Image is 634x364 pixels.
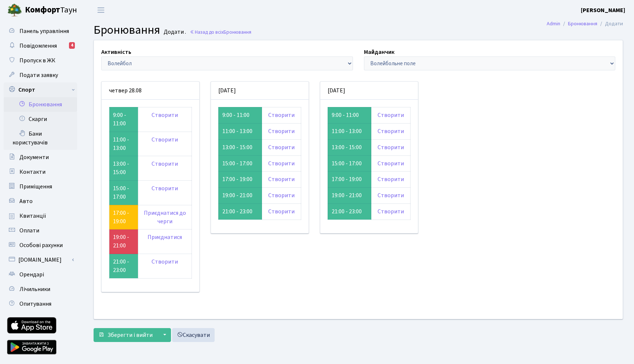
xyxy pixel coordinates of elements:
[218,139,262,155] td: 13:00 - 15:00
[568,20,597,27] a: Бронювання
[4,165,77,179] a: Контакти
[268,111,295,119] a: Створити
[19,71,58,79] span: Подати заявку
[597,20,623,28] li: Додати
[101,48,131,56] label: Активність
[4,209,77,223] a: Квитанції
[218,155,262,172] td: 15:00 - 17:00
[19,241,63,249] span: Особові рахунки
[328,155,371,172] td: 15:00 - 17:00
[223,29,251,36] span: Бронювання
[109,107,138,132] td: 9:00 - 11:00
[378,159,404,168] a: Створити
[7,3,22,18] img: logo.png
[328,107,371,123] td: 9:00 - 11:00
[4,38,77,53] a: Повідомлення4
[113,209,129,225] a: 17:00 - 19:00
[378,191,404,199] a: Створити
[144,209,186,225] a: Приєднатися до черги
[268,143,295,151] a: Створити
[25,4,77,16] span: Таун
[378,111,404,119] a: Створити
[109,254,138,279] td: 21:00 - 23:00
[152,184,178,192] a: Створити
[4,24,77,38] a: Панель управління
[4,267,77,282] a: Орендарі
[94,22,160,38] span: Бронювання
[218,123,262,139] td: 11:00 - 13:00
[268,175,295,183] a: Створити
[4,253,77,267] a: [DOMAIN_NAME]
[19,27,69,35] span: Панель управління
[19,197,33,205] span: Авто
[147,233,182,241] a: Приєднатися
[4,282,77,297] a: Лічильники
[547,20,560,27] a: Admin
[109,156,138,181] td: 13:00 - 15:00
[4,68,77,82] a: Подати заявку
[4,194,77,209] a: Авто
[378,175,404,183] a: Створити
[536,16,634,32] nav: breadcrumb
[268,191,295,199] a: Створити
[108,331,153,339] span: Зберегти і вийти
[19,212,46,220] span: Квитанції
[328,123,371,139] td: 11:00 - 13:00
[378,143,404,151] a: Створити
[4,112,77,126] a: Скарги
[364,48,394,56] label: Майданчик
[4,53,77,68] a: Пропуск в ЖК
[4,297,77,311] a: Опитування
[4,150,77,165] a: Документи
[172,328,215,342] a: Скасувати
[4,223,77,238] a: Оплати
[152,258,178,266] a: Створити
[109,132,138,156] td: 11:00 - 13:00
[218,172,262,188] td: 17:00 - 19:00
[113,233,129,250] a: 19:00 - 21:00
[19,56,55,65] span: Пропуск в ЖК
[69,42,75,49] div: 4
[19,227,39,235] span: Оплати
[19,168,45,176] span: Контакти
[581,6,625,15] a: [PERSON_NAME]
[92,4,110,16] button: Переключити навігацію
[4,82,77,97] a: Спорт
[19,271,44,279] span: Орендарі
[152,111,178,119] a: Створити
[218,107,262,123] td: 9:00 - 11:00
[218,188,262,204] td: 19:00 - 21:00
[328,139,371,155] td: 13:00 - 15:00
[4,238,77,253] a: Особові рахунки
[94,328,157,342] button: Зберегти і вийти
[320,82,418,100] div: [DATE]
[102,82,199,100] div: четвер 28.08
[328,188,371,204] td: 19:00 - 21:00
[218,204,262,220] td: 21:00 - 23:00
[19,183,52,191] span: Приміщення
[19,285,50,293] span: Лічильники
[162,29,186,36] small: Додати .
[152,136,178,144] a: Створити
[378,127,404,135] a: Створити
[328,172,371,188] td: 17:00 - 19:00
[25,4,60,16] b: Комфорт
[190,29,251,36] a: Назад до всіхБронювання
[19,300,51,308] span: Опитування
[268,127,295,135] a: Створити
[152,160,178,168] a: Створити
[378,207,404,216] a: Створити
[211,82,309,100] div: [DATE]
[268,159,295,168] a: Створити
[19,153,49,161] span: Документи
[328,204,371,220] td: 21:00 - 23:00
[4,97,77,112] a: Бронювання
[109,181,138,205] td: 15:00 - 17:00
[19,42,57,50] span: Повідомлення
[4,179,77,194] a: Приміщення
[4,126,77,150] a: Бани користувачів
[268,207,295,216] a: Створити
